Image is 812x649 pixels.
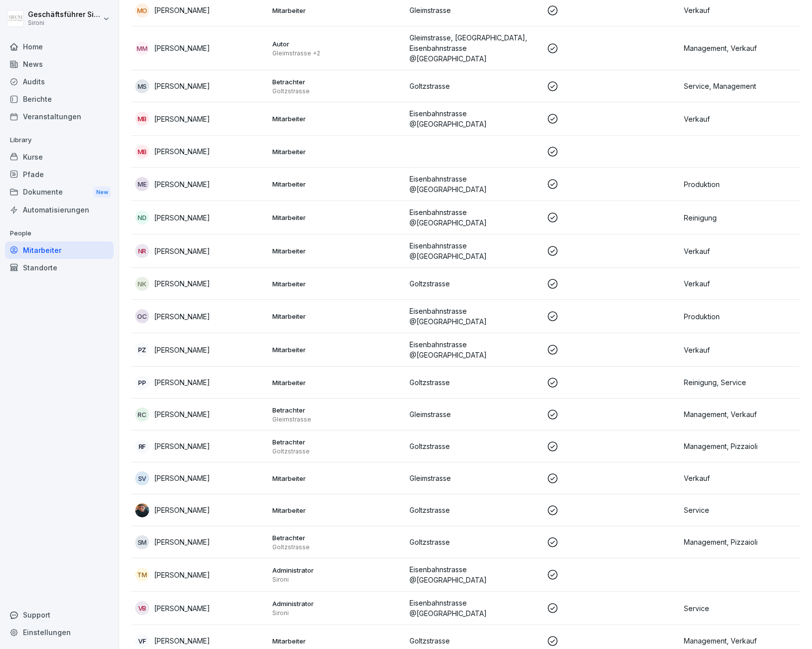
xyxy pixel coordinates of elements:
p: Gleimstrasse [409,409,539,420]
p: Goltzstrasse [272,543,402,551]
p: Mitarbeiter [272,147,402,156]
div: PZ [135,343,149,357]
p: Administrator [272,599,402,608]
a: Automatisierungen [5,201,114,218]
div: TM [135,568,149,582]
p: Eisenbahnstrasse @[GEOGRAPHIC_DATA] [409,339,539,360]
p: Mitarbeiter [272,506,402,515]
a: Audits [5,73,114,90]
p: Gleimstrasse [409,5,539,15]
p: Goltzstrasse [409,537,539,547]
p: Betrachter [272,77,402,86]
p: Geschäftsführer Sironi [28,10,101,19]
div: VB [135,601,149,615]
p: [PERSON_NAME] [154,377,210,388]
div: RC [135,408,149,422]
p: [PERSON_NAME] [154,5,210,15]
p: [PERSON_NAME] [154,603,210,614]
a: Veranstaltungen [5,108,114,125]
a: News [5,55,114,73]
p: Betrachter [272,437,402,446]
p: [PERSON_NAME] [154,570,210,580]
a: Pfade [5,166,114,183]
div: MB [135,112,149,126]
p: People [5,225,114,241]
p: Mitarbeiter [272,180,402,189]
p: [PERSON_NAME] [154,409,210,420]
div: MO [135,3,149,17]
a: Mitarbeiter [5,241,114,259]
div: New [94,187,111,198]
a: Einstellungen [5,624,114,641]
p: Mitarbeiter [272,279,402,288]
div: SV [135,471,149,485]
p: Goltzstrasse [272,87,402,95]
p: Betrachter [272,406,402,415]
p: [PERSON_NAME] [154,114,210,124]
div: MB [135,145,149,159]
p: Mitarbeiter [272,114,402,123]
p: Mitarbeiter [272,637,402,646]
div: VF [135,634,149,648]
div: SM [135,535,149,549]
a: DokumenteNew [5,183,114,202]
p: Sironi [272,576,402,584]
p: Gleimstrasse [272,416,402,424]
p: [PERSON_NAME] [154,278,210,289]
p: [PERSON_NAME] [154,146,210,157]
div: RF [135,439,149,453]
p: Mitarbeiter [272,378,402,387]
p: Eisenbahnstrasse @[GEOGRAPHIC_DATA] [409,174,539,195]
p: Goltzstrasse [409,441,539,451]
p: Eisenbahnstrasse @[GEOGRAPHIC_DATA] [409,598,539,619]
p: Goltzstrasse [409,377,539,388]
p: Betrachter [272,533,402,542]
p: Eisenbahnstrasse @[GEOGRAPHIC_DATA] [409,564,539,585]
p: [PERSON_NAME] [154,636,210,646]
p: Library [5,132,114,148]
p: Gleimstrasse, [GEOGRAPHIC_DATA], Eisenbahnstrasse @[GEOGRAPHIC_DATA] [409,32,539,64]
p: Eisenbahnstrasse @[GEOGRAPHIC_DATA] [409,240,539,261]
p: Eisenbahnstrasse @[GEOGRAPHIC_DATA] [409,108,539,129]
a: Standorte [5,259,114,276]
div: ND [135,211,149,224]
p: [PERSON_NAME] [154,246,210,256]
div: MS [135,79,149,93]
p: Mitarbeiter [272,474,402,483]
p: Goltzstrasse [409,81,539,91]
img: n72xwrccg3abse2lkss7jd8w.png [135,503,149,517]
p: Goltzstrasse [272,447,402,455]
p: Administrator [272,566,402,575]
div: Dokumente [5,183,114,202]
p: [PERSON_NAME] [154,43,210,53]
p: [PERSON_NAME] [154,441,210,451]
p: [PERSON_NAME] [154,311,210,322]
div: NR [135,244,149,258]
div: OC [135,309,149,323]
div: ME [135,177,149,191]
p: Sironi [28,19,101,26]
p: Gleimstrasse [409,473,539,483]
p: [PERSON_NAME] [154,537,210,547]
a: Berichte [5,90,114,108]
p: Mitarbeiter [272,312,402,321]
p: Mitarbeiter [272,6,402,15]
a: Home [5,38,114,55]
p: Sironi [272,609,402,617]
p: [PERSON_NAME] [154,81,210,91]
div: NK [135,277,149,291]
p: Goltzstrasse [409,278,539,289]
a: Kurse [5,148,114,166]
div: Support [5,606,114,624]
p: Mitarbeiter [272,213,402,222]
